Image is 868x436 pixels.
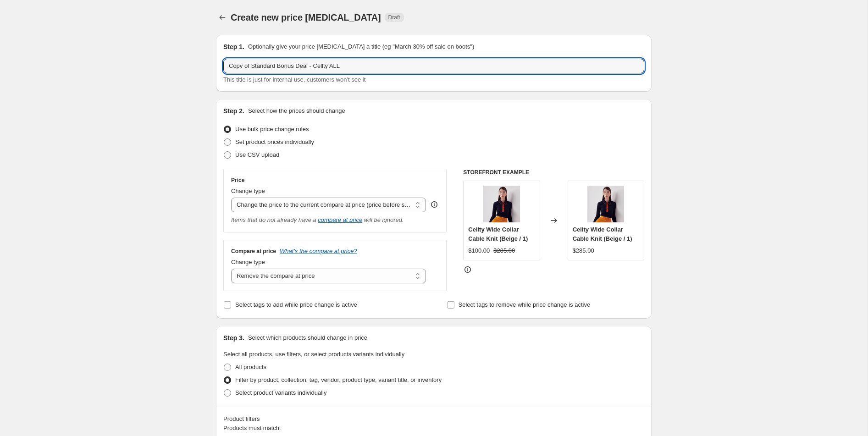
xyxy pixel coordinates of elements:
span: Change type [231,188,265,194]
img: CELLTY-WIDE-COLLAR-CABLE-KNIT_Navy_80x.png [587,186,624,222]
p: Select how the prices should change [248,106,345,116]
input: 30% off holiday sale [223,59,644,73]
div: Product filters [223,414,644,424]
h3: Compare at price [231,248,276,255]
span: Products must match: [223,425,281,431]
span: Select product variants individually [235,389,326,396]
span: Use bulk price change rules [235,126,309,132]
div: $285.00 [573,246,594,255]
span: Filter by product, collection, tag, vendor, product type, variant title, or inventory [235,376,442,383]
h3: Price [231,177,244,184]
p: Optionally give your price [MEDICAL_DATA] a title (eg "March 30% off sale on boots") [248,42,474,51]
span: Select tags to remove while price change is active [459,301,591,308]
span: Cellty Wide Collar Cable Knit (Beige / 1) [573,226,632,242]
span: Change type [231,259,265,265]
i: will be ignored. [364,216,404,223]
i: Items that do not already have a [231,216,316,223]
h6: STOREFRONT EXAMPLE [463,169,644,176]
button: compare at price [318,216,362,223]
span: Cellty Wide Collar Cable Knit (Beige / 1) [468,226,528,242]
span: All products [235,364,266,370]
div: $100.00 [468,246,490,255]
h2: Step 1. [223,42,244,51]
button: Price change jobs [216,11,229,24]
span: Create new price [MEDICAL_DATA] [231,12,381,22]
p: Select which products should change in price [248,333,367,342]
div: help [430,200,439,209]
strike: $285.00 [493,246,515,255]
h2: Step 3. [223,333,244,342]
span: Set product prices individually [235,138,314,145]
img: CELLTY-WIDE-COLLAR-CABLE-KNIT_Navy_80x.png [483,186,520,222]
button: What's the compare at price? [280,248,357,254]
span: This title is just for internal use, customers won't see it [223,76,365,83]
span: Select all products, use filters, or select products variants individually [223,351,404,358]
h2: Step 2. [223,106,244,116]
span: Use CSV upload [235,151,279,158]
span: Select tags to add while price change is active [235,301,357,308]
span: Draft [388,14,400,21]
